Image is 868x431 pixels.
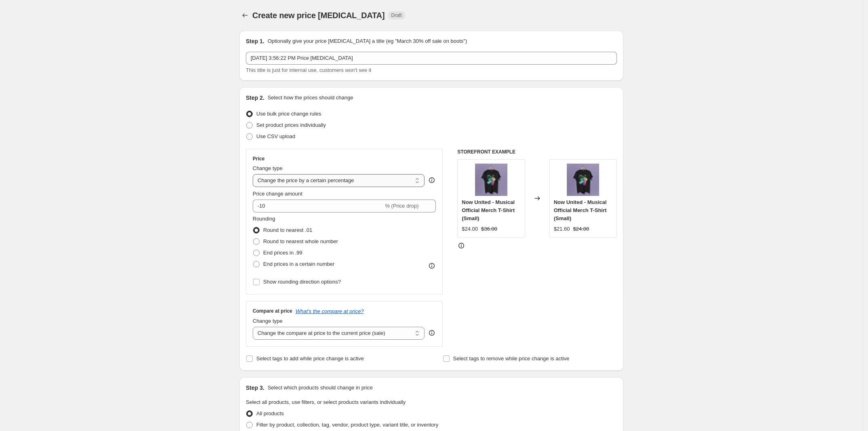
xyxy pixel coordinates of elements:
[263,261,334,267] span: End prices in a certain number
[554,225,570,233] div: $21.60
[263,279,341,285] span: Show rounding direction options?
[567,164,599,196] img: t-shirtticketblk_80x.jpg
[256,422,438,428] span: Filter by product, collection, tag, vendor, product type, variant title, or inventory
[268,384,373,392] p: Select which products should change in price
[246,399,405,405] span: Select all products, use filters, or select products variants individually
[453,355,570,362] span: Select tags to remove while price change is active
[462,225,478,233] div: $24.00
[268,37,467,45] p: Optionally give your price [MEDICAL_DATA] a title (eg "March 30% off sale on boots")
[256,111,321,117] span: Use bulk price change rules
[246,37,264,45] h2: Step 1.
[246,94,264,102] h2: Step 2.
[428,176,436,184] div: help
[246,67,371,73] span: This title is just for internal use, customers won't see it
[462,199,515,221] span: Now United - Musical Official Merch T-Shirt (Small)
[239,10,251,21] button: Price change jobs
[253,165,283,171] span: Change type
[475,164,507,196] img: t-shirtticketblk_80x.jpg
[252,11,385,20] span: Create new price [MEDICAL_DATA]
[256,133,295,139] span: Use CSV upload
[253,156,264,162] h3: Price
[253,200,383,212] input: -15
[256,122,326,128] span: Set product prices individually
[246,52,617,65] input: 30% off holiday sale
[385,203,418,209] span: % (Price drop)
[246,384,264,392] h2: Step 3.
[256,410,284,416] span: All products
[253,216,275,222] span: Rounding
[457,149,617,155] h6: STOREFRONT EXAMPLE
[391,12,402,19] span: Draft
[268,94,353,102] p: Select how the prices should change
[253,318,283,324] span: Change type
[263,227,312,233] span: Round to nearest .01
[253,191,302,197] span: Price change amount
[481,225,497,233] strike: $36.00
[296,308,364,314] button: What's the compare at price?
[263,250,302,256] span: End prices in .99
[253,308,292,314] h3: Compare at price
[573,225,589,233] strike: $24.00
[256,355,364,362] span: Select tags to add while price change is active
[263,238,338,244] span: Round to nearest whole number
[554,199,607,221] span: Now United - Musical Official Merch T-Shirt (Small)
[428,329,436,337] div: help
